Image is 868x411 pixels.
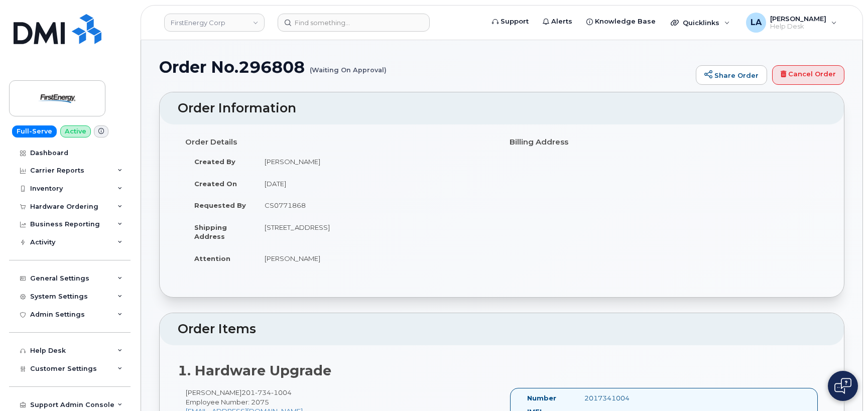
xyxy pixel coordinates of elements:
[256,194,494,216] td: CS0771868
[178,101,826,115] h2: Order Information
[186,398,269,406] span: Employee Number: 2075
[255,388,271,396] span: 734
[256,173,494,195] td: [DATE]
[194,180,237,188] strong: Created On
[194,158,235,166] strong: Created By
[834,378,851,394] img: Open chat
[256,216,494,247] td: [STREET_ADDRESS]
[577,393,657,403] div: 2017341004
[256,151,494,173] td: [PERSON_NAME]
[510,138,819,147] h4: Billing Address
[185,138,494,147] h4: Order Details
[696,65,767,85] a: Share Order
[310,58,387,74] small: (Waiting On Approval)
[256,247,494,269] td: [PERSON_NAME]
[159,58,691,76] h1: Order No.296808
[178,362,331,379] strong: 1. Hardware Upgrade
[271,388,292,396] span: 1004
[194,223,227,241] strong: Shipping Address
[194,254,230,262] strong: Attention
[241,388,292,396] span: 201
[194,201,246,209] strong: Requested By
[527,393,556,403] label: Number
[178,322,826,336] h2: Order Items
[772,65,844,85] a: Cancel Order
